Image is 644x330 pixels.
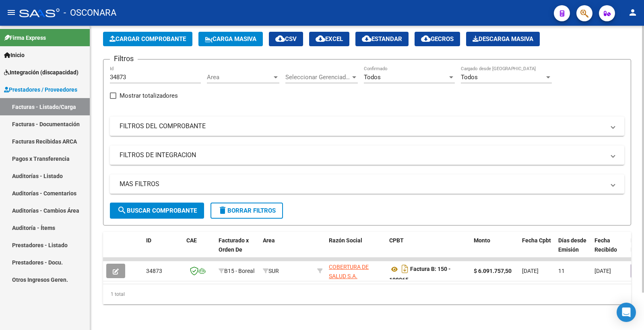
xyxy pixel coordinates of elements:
[558,268,565,274] span: 11
[263,268,279,274] span: SUR
[207,74,272,81] span: Area
[103,32,192,46] button: Cargar Comprobante
[110,174,624,194] mat-expansion-panel-header: MAS FILTROS
[474,237,490,244] span: Monto
[326,232,386,267] datatable-header-cell: Razón Social
[473,35,533,43] span: Descarga Masiva
[146,268,162,274] span: 34873
[4,85,77,94] span: Prestadores / Proveedores
[269,32,303,46] button: CSV
[120,151,605,160] mat-panel-title: FILTROS DE INTEGRACION
[6,8,16,17] mat-icon: menu
[120,91,178,100] span: Mostrar totalizadores
[522,268,539,274] span: [DATE]
[389,237,404,244] span: CPBT
[120,122,605,131] mat-panel-title: FILTROS DEL COMPROBANTE
[64,4,116,22] span: - OSCONARA
[275,34,285,43] mat-icon: cloud_download
[120,180,605,189] mat-panel-title: MAS FILTROS
[260,232,314,267] datatable-header-cell: Area
[110,53,138,64] h3: Filtros
[362,35,402,43] span: Estandar
[594,237,617,253] span: Fecha Recibido
[117,207,197,214] span: Buscar Comprobante
[4,51,25,59] span: Inicio
[461,74,478,81] span: Todos
[400,262,410,275] i: Descargar documento
[594,268,611,274] span: [DATE]
[110,117,624,136] mat-expansion-panel-header: FILTROS DEL COMPROBANTE
[466,32,540,46] button: Descarga Masiva
[628,8,638,17] mat-icon: person
[466,32,540,46] app-download-masive: Descarga masiva de comprobantes (adjuntos)
[285,74,351,81] span: Seleccionar Gerenciador
[471,232,519,267] datatable-header-cell: Monto
[316,34,325,43] mat-icon: cloud_download
[386,232,471,267] datatable-header-cell: CPBT
[275,35,297,43] span: CSV
[110,203,204,219] button: Buscar Comprobante
[186,237,197,244] span: CAE
[362,34,372,43] mat-icon: cloud_download
[103,284,631,304] div: 1 total
[215,232,260,267] datatable-header-cell: Facturado x Orden De
[309,32,349,46] button: EXCEL
[218,207,276,214] span: Borrar Filtros
[109,35,186,43] span: Cargar Comprobante
[205,35,256,43] span: Carga Masiva
[389,266,451,283] strong: Factura B: 150 - 108065
[415,32,460,46] button: Gecros
[591,232,627,267] datatable-header-cell: Fecha Recibido
[558,237,586,253] span: Días desde Emisión
[329,237,362,244] span: Razón Social
[146,237,151,244] span: ID
[555,232,591,267] datatable-header-cell: Días desde Emisión
[219,237,249,253] span: Facturado x Orden De
[474,268,512,274] strong: $ 6.091.757,50
[117,205,127,215] mat-icon: search
[316,35,343,43] span: EXCEL
[143,232,183,267] datatable-header-cell: ID
[224,268,254,274] span: B15 - Boreal
[263,237,275,244] span: Area
[110,146,624,165] mat-expansion-panel-header: FILTROS DE INTEGRACION
[364,74,381,81] span: Todos
[421,34,431,43] mat-icon: cloud_download
[329,264,369,279] span: COBERTURA DE SALUD S.A.
[4,68,78,77] span: Integración (discapacidad)
[522,237,551,244] span: Fecha Cpbt
[218,205,227,215] mat-icon: delete
[355,32,409,46] button: Estandar
[421,35,454,43] span: Gecros
[329,262,383,279] div: 30707761896
[211,203,283,219] button: Borrar Filtros
[198,32,263,46] button: Carga Masiva
[4,33,46,42] span: Firma Express
[519,232,555,267] datatable-header-cell: Fecha Cpbt
[617,303,636,322] div: Open Intercom Messenger
[183,232,215,267] datatable-header-cell: CAE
